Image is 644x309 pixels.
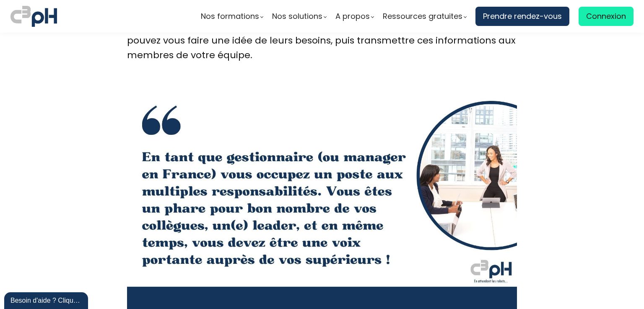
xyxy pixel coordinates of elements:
a: Connexion [579,7,634,26]
span: Ressources gratuites [383,10,462,23]
span: A propos [335,10,370,23]
span: Nos solutions [272,10,322,23]
img: logo C3PH [10,4,57,28]
span: Connexion [586,10,626,23]
a: Prendre rendez-vous [475,7,569,26]
span: Nos formations [201,10,259,23]
iframe: chat widget [4,291,90,309]
span: Prendre rendez-vous [483,10,562,23]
